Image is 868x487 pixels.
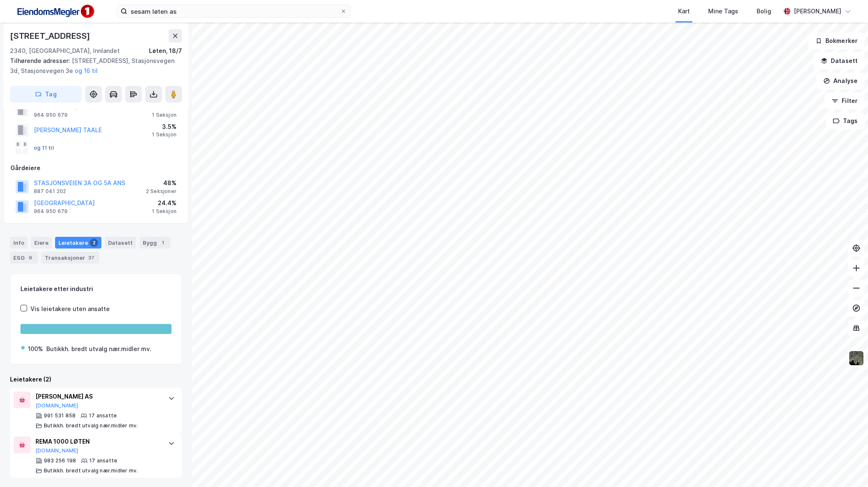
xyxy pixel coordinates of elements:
[152,208,177,215] div: 1 Seksjon
[87,254,96,262] div: 37
[159,238,167,247] div: 1
[826,113,865,129] button: Tags
[152,112,177,118] div: 1 Seksjon
[139,237,170,249] div: Bygg
[31,237,52,249] div: Eiere
[10,57,72,64] span: Tilhørende adresser:
[44,422,138,429] div: Butikkh. bredt utvalg nær.midler mv.
[44,412,76,419] div: 991 531 858
[10,252,38,264] div: ESG
[814,53,865,69] button: Datasett
[26,254,35,262] div: 9
[105,237,136,249] div: Datasett
[46,344,151,354] div: Butikkh. bredt utvalg nær.midler mv.
[10,374,182,384] div: Leietakere (2)
[826,447,868,487] div: Kontrollprogram for chat
[146,178,177,188] div: 48%
[44,467,138,474] div: Butikkh. bredt utvalg nær.midler mv.
[757,6,771,16] div: Bolig
[89,457,117,464] div: 17 ansatte
[149,46,182,56] div: Løten, 18/7
[34,188,66,195] div: 887 041 202
[55,237,101,249] div: Leietakere
[127,5,340,18] input: Søk på adresse, matrikkel, gårdeiere, leietakere eller personer
[146,188,177,195] div: 2 Seksjoner
[152,131,177,138] div: 1 Seksjon
[794,6,841,16] div: [PERSON_NAME]
[44,457,76,464] div: 983 256 198
[708,6,738,16] div: Mine Tags
[10,163,182,173] div: Gårdeiere
[10,56,175,76] div: [STREET_ADDRESS], Stasjonsvegen 3d, Stasjonsvegen 3e
[10,46,120,56] div: 2340, [GEOGRAPHIC_DATA], Innlandet
[152,198,177,208] div: 24.4%
[35,437,160,447] div: REMA 1000 LØTEN
[35,447,78,454] button: [DOMAIN_NAME]
[28,344,43,354] div: 100%
[816,73,865,89] button: Analyse
[20,284,172,294] div: Leietakere etter industri
[13,2,97,21] img: F4PB6Px+NJ5v8B7XTbfpPpyloAAAAASUVORK5CYII=
[30,304,110,314] div: Vis leietakere uten ansatte
[825,93,865,109] button: Filter
[152,122,177,132] div: 3.5%
[10,237,28,249] div: Info
[848,350,864,366] img: 9k=
[90,238,98,247] div: 2
[41,252,99,264] div: Transaksjoner
[89,412,117,419] div: 17 ansatte
[34,208,68,215] div: 964 950 679
[808,33,865,49] button: Bokmerker
[678,6,690,16] div: Kart
[10,29,92,43] div: [STREET_ADDRESS]
[35,402,78,409] button: [DOMAIN_NAME]
[34,112,68,118] div: 964 950 679
[35,392,160,402] div: [PERSON_NAME] AS
[826,447,868,487] iframe: Chat Widget
[10,86,82,103] button: Tag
